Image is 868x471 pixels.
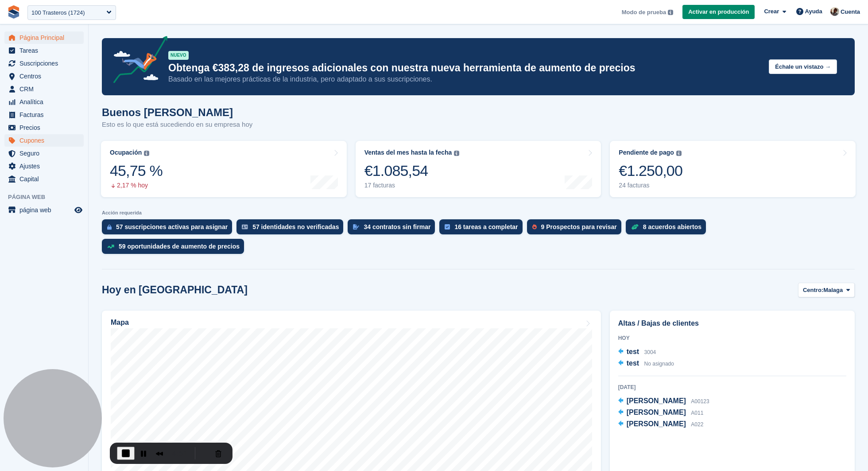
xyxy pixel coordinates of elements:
span: 3004 [644,349,656,355]
span: Crear [764,7,779,16]
span: Capital [19,173,73,185]
img: active_subscription_to_allocate_icon-d502201f5373d7db506a760aba3b589e785aa758c864c3986d89f69b8ff3... [107,224,112,230]
div: 24 facturas [619,182,682,189]
button: Centro: Malaga [798,283,855,297]
img: icon-info-grey-7440780725fd019a000dd9b08b2336e03edf1995a4989e88bcd33f0948082b44.svg [668,10,673,15]
p: Basado en las mejores prácticas de la industria, pero adaptado a sus suscripciones. [168,74,762,84]
span: Cuenta [841,8,860,16]
img: Patrick Blanc [830,7,839,16]
a: Ventas del mes hasta la fecha €1.085,54 17 facturas [356,141,601,197]
a: menu [4,109,84,121]
div: NUEVO [168,51,189,60]
span: Ajustes [19,160,73,172]
div: €1.085,54 [364,162,460,180]
a: menu [4,44,84,57]
span: Activar en producción [688,8,749,16]
a: menu [4,147,84,160]
span: A00123 [691,398,709,405]
span: test [627,359,639,367]
img: icon-info-grey-7440780725fd019a000dd9b08b2336e03edf1995a4989e88bcd33f0948082b44.svg [454,151,459,156]
h2: Altas / Bajas de clientes [618,318,846,329]
img: stora-icon-8386f47178a22dfd0bd8f6a31ec36ba5ce8667c1dd55bd0f319d3a0aa187defe.svg [7,5,20,19]
div: 2,17 % hoy [110,182,163,189]
span: test [627,348,639,355]
span: Suscripciones [19,57,73,70]
span: Precios [19,121,73,134]
p: Obtenga €383,28 de ingresos adicionales con nuestra nueva herramienta de aumento de precios [168,62,762,74]
span: Modo de prueba [622,8,666,17]
img: task-75834270c22a3079a89374b754ae025e5fb1db73e45f91037f5363f120a921f8.svg [445,224,450,230]
a: 16 tareas a completar [439,219,527,239]
a: 59 oportunidades de aumento de precios [102,239,248,258]
div: Hoy [618,334,846,342]
a: [PERSON_NAME] A00123 [618,396,709,407]
a: Pendiente de pago €1.250,00 24 facturas [610,141,856,197]
img: verify_identity-adf6edd0f0f0b5bbfe63781bf79b02c33cf7c696d77639b501bdc392416b5a36.svg [242,224,248,230]
span: A022 [691,421,703,428]
span: [PERSON_NAME] [627,420,686,428]
a: Vista previa de la tienda [73,205,84,215]
img: icon-info-grey-7440780725fd019a000dd9b08b2336e03edf1995a4989e88bcd33f0948082b44.svg [144,151,149,156]
a: 57 identidades no verificadas [236,219,348,239]
div: 57 suscripciones activas para asignar [116,223,228,230]
a: menu [4,121,84,134]
a: test 3004 [618,346,656,358]
span: A011 [691,410,703,416]
img: icon-info-grey-7440780725fd019a000dd9b08b2336e03edf1995a4989e88bcd33f0948082b44.svg [676,151,682,156]
img: contract_signature_icon-13c848040528278c33f63329250d36e43548de30e8caae1d1a13099fd9432cc5.svg [353,224,359,230]
span: [PERSON_NAME] [627,409,686,416]
div: Ventas del mes hasta la fecha [364,149,452,156]
p: Acción requerida [102,210,855,216]
span: Facturas [19,109,73,121]
div: 57 identidades no verificadas [252,223,339,230]
div: €1.250,00 [619,162,682,180]
a: menu [4,134,84,147]
a: menu [4,70,84,82]
span: Centro: [803,286,823,295]
a: menu [4,96,84,108]
h2: Mapa [111,319,129,327]
span: Página Principal [19,31,73,44]
div: [DATE] [618,383,846,391]
a: menú [4,204,84,216]
span: Cupones [19,134,73,147]
a: 34 contratos sin firmar [348,219,439,239]
img: price_increase_opportunities-93ffe204e8149a01c8c9dc8f82e8f89637d9d84a8eef4429ea346261dce0b2c0.svg [107,245,114,249]
div: 16 tareas a completar [454,223,518,230]
a: test No asignado [618,358,674,370]
div: Pendiente de pago [619,149,674,156]
button: Échale un vistazo → [769,59,837,74]
a: 9 Prospectos para revisar [527,219,626,239]
div: 100 Trasteros (1724) [31,8,85,17]
span: página web [19,204,73,216]
img: deal-1b604bf984904fb50ccaf53a9ad4b4a5d6e5aea283cecdc64d6e3604feb123c2.svg [631,224,639,230]
span: Página web [8,193,88,202]
a: menu [4,83,84,95]
a: menu [4,173,84,185]
div: 45,75 % [110,162,163,180]
div: 17 facturas [364,182,460,189]
h1: Buenos [PERSON_NAME] [102,106,252,118]
a: menu [4,31,84,44]
span: Seguro [19,147,73,160]
span: Tareas [19,44,73,57]
span: Analítica [19,96,73,108]
a: 8 acuerdos abiertos [626,219,710,239]
div: 34 contratos sin firmar [364,223,430,230]
div: 9 Prospectos para revisar [541,223,617,230]
div: 8 acuerdos abiertos [643,223,701,230]
a: 57 suscripciones activas para asignar [102,219,236,239]
span: No asignado [644,361,674,367]
a: Activar en producción [682,5,755,19]
span: CRM [19,83,73,95]
a: menu [4,160,84,172]
a: Ocupación 45,75 % 2,17 % hoy [101,141,347,197]
a: [PERSON_NAME] A011 [618,407,704,419]
div: Ocupación [110,149,142,156]
a: menu [4,57,84,70]
span: [PERSON_NAME] [627,397,686,405]
span: Centros [19,70,73,82]
span: Ayuda [805,7,822,16]
div: 59 oportunidades de aumento de precios [119,243,240,250]
img: prospect-51fa495bee0391a8d652442698ab0144808aea92771e9ea1ae160a38d050c398.svg [532,224,537,230]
